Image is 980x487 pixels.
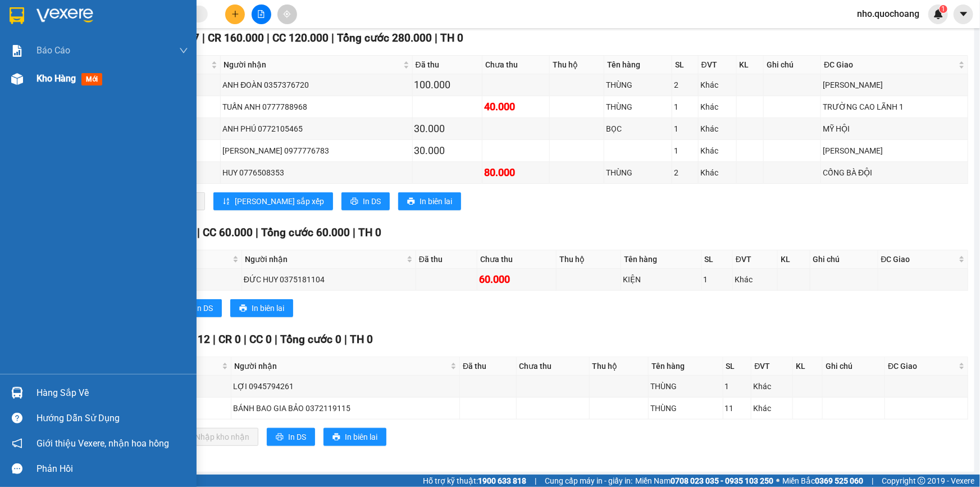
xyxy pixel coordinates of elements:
strong: 1900 633 818 [478,476,526,485]
div: 30.000 [414,121,481,137]
span: In biên lai [420,195,452,208]
span: nho.quochoang [848,7,928,21]
div: KIỆN [623,273,700,286]
span: Tổng cước 0 [280,333,341,346]
span: Người nhận [234,360,449,372]
div: ANH ĐOÀN 0357376720 [222,79,410,91]
button: sort-ascending[PERSON_NAME] sắp xếp [213,192,333,210]
span: ĐC Giao [881,253,956,265]
th: KL [778,250,810,269]
div: BỌC [606,123,670,135]
span: ĐC Giao [824,58,956,71]
div: 80.000 [484,165,548,181]
div: 1 [674,101,696,113]
span: ĐC Giao [888,360,956,372]
button: downloadNhập kho nhận [174,428,258,446]
span: | [213,333,216,346]
div: Khác [700,145,735,157]
span: | [535,475,536,487]
span: | [256,226,258,239]
div: LỢI 0945794261 [233,380,458,393]
div: 100.000 [414,77,481,93]
span: | [244,333,247,346]
span: printer [239,304,247,313]
span: CC 120.000 [272,31,329,44]
span: | [197,226,200,239]
span: down [179,46,188,55]
div: ANH PHÚ 0772105465 [222,123,410,135]
th: Chưa thu [517,357,590,376]
div: ĐỨC HUY 0375181104 [244,273,414,286]
span: SL 12 [183,333,210,346]
th: Chưa thu [477,250,557,269]
th: Ghi chú [823,357,885,376]
div: Khác [700,79,735,91]
button: printerIn DS [267,428,315,446]
th: SL [672,56,699,74]
div: 1 [674,145,696,157]
span: printer [276,433,284,442]
th: ĐVT [751,357,793,376]
button: printerIn DS [341,192,390,210]
span: [PERSON_NAME] sắp xếp [235,195,324,208]
span: | [331,31,334,44]
span: | [353,226,355,239]
div: THÙNG [650,402,721,414]
div: 2 [674,79,696,91]
span: In DS [195,302,213,314]
button: printerIn biên lai [398,192,461,210]
span: In DS [288,431,306,443]
div: [PERSON_NAME] [823,79,966,91]
span: In biên lai [252,302,284,314]
span: file-add [257,10,265,18]
span: ⚪️ [776,479,780,483]
div: THÙNG [606,166,670,179]
th: ĐVT [733,250,778,269]
span: | [435,31,437,44]
span: | [202,31,205,44]
div: Hướng dẫn sử dụng [37,410,188,427]
div: 2 [674,166,696,179]
div: CỐNG BÀ ĐỘI [823,166,966,179]
div: TUẤN ANH 0777788968 [222,101,410,113]
div: BÁNH BAO GIA BẢO 0372119115 [233,402,458,414]
th: Đã thu [413,56,483,74]
div: THÙNG [606,79,670,91]
span: Tổng cước 280.000 [337,31,432,44]
div: Khác [700,166,735,179]
button: printerIn DS [174,299,222,317]
div: 60.000 [479,272,555,287]
span: printer [407,197,415,206]
span: sort-ascending [222,197,230,206]
th: Tên hàng [649,357,723,376]
th: Thu hộ [590,357,649,376]
span: printer [350,197,358,206]
span: mới [81,73,102,85]
th: KL [737,56,764,74]
div: Khác [700,123,735,135]
th: Đã thu [460,357,516,376]
span: plus [231,10,239,18]
th: SL [723,357,752,376]
span: Hỗ trợ kỹ thuật: [423,475,526,487]
sup: 1 [940,5,947,13]
span: TH 0 [358,226,381,239]
span: copyright [918,477,926,485]
div: 1 [725,380,750,393]
div: MỸ HỘI [823,123,966,135]
span: | [267,31,270,44]
strong: 0369 525 060 [815,476,863,485]
div: TRƯỜNG CAO LÃNH 1 [823,101,966,113]
span: | [872,475,873,487]
img: logo-vxr [10,7,24,24]
img: warehouse-icon [11,73,23,85]
div: Khác [735,273,776,286]
div: 30.000 [414,143,481,159]
span: In DS [363,195,381,208]
button: file-add [252,4,271,24]
span: Miền Nam [635,475,773,487]
div: THÙNG [650,380,721,393]
div: [PERSON_NAME] 0977776783 [222,145,410,157]
div: [PERSON_NAME] [823,145,966,157]
th: ĐVT [699,56,737,74]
